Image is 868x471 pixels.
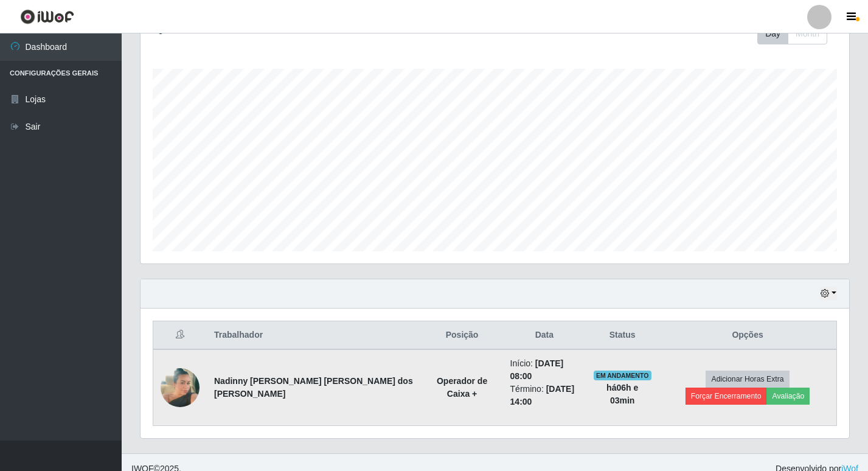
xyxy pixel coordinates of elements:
[214,376,413,399] strong: Nadinny [PERSON_NAME] [PERSON_NAME] dos [PERSON_NAME]
[757,23,788,44] button: Day
[757,23,827,44] div: First group
[788,23,827,44] button: Month
[706,371,789,388] button: Adicionar Horas Extra
[606,383,638,405] strong: há 06 h e 03 min
[437,376,487,399] strong: Operador de Caixa +
[510,357,579,383] li: Início:
[586,321,659,350] th: Status
[594,371,651,380] span: EM ANDAMENTO
[757,23,837,44] div: Toolbar with button groups
[422,321,503,350] th: Posição
[659,321,836,350] th: Opções
[510,358,564,381] time: [DATE] 08:00
[161,353,200,422] img: 1755794776591.jpeg
[766,388,810,405] button: Avaliação
[510,383,579,408] li: Término:
[503,321,586,350] th: Data
[686,388,767,405] button: Forçar Encerramento
[20,9,74,24] img: CoreUI Logo
[207,321,422,350] th: Trabalhador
